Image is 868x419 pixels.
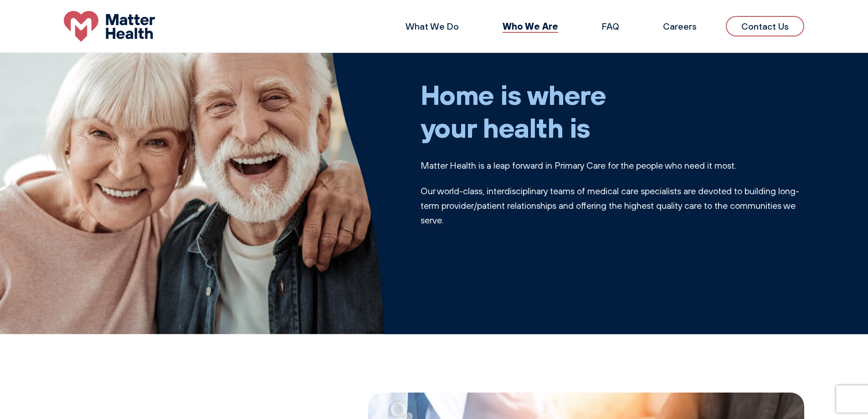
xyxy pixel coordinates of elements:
[726,16,804,36] a: Contact Us
[406,21,459,32] a: What We Do
[503,20,558,32] a: Who We Are
[421,184,805,228] p: Our world-class, interdisciplinary teams of medical care specialists are devoted to building long...
[421,158,805,173] p: Matter Health is a leap forward in Primary Care for the people who need it most.
[602,21,619,32] a: FAQ
[663,21,697,32] a: Careers
[421,78,805,144] h1: Home is where your health is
